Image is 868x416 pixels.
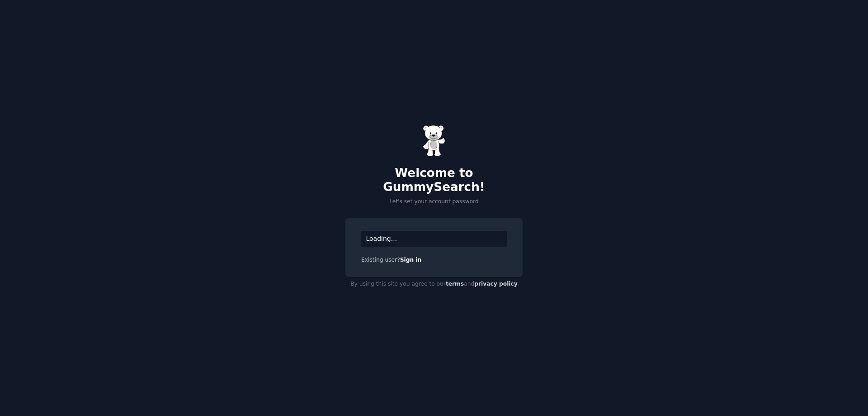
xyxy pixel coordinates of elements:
a: terms [446,281,464,287]
a: privacy policy [474,281,518,287]
img: Gummy Bear [423,125,445,157]
a: Sign in [400,257,422,263]
div: By using this site you agree to our and [345,277,523,292]
div: Loading... [361,231,507,247]
h2: Welcome to GummySearch! [345,166,523,195]
p: Let's set your account password [345,198,523,206]
span: Existing user? [361,257,400,263]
